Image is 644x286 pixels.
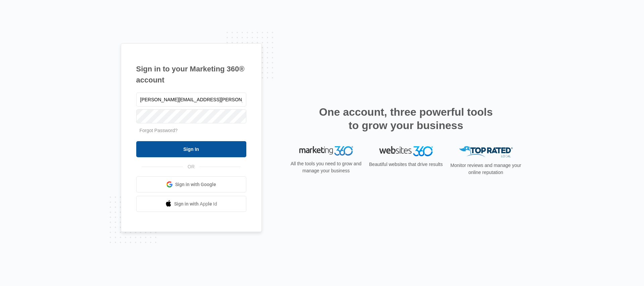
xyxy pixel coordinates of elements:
h1: Sign in to your Marketing 360® account [136,63,246,85]
a: Sign in with Apple Id [136,196,246,212]
input: Sign In [136,141,246,157]
input: Email [136,93,246,107]
span: OR [183,163,199,170]
p: All the tools you need to grow and manage your business [289,160,364,174]
a: Sign in with Google [136,176,246,192]
a: Forgot Password? [140,128,178,133]
img: Top Rated Local [459,146,513,157]
span: Sign in with Apple Id [174,201,217,208]
img: Websites 360 [379,146,433,156]
img: Marketing 360 [299,146,353,156]
span: Sign in with Google [175,181,216,188]
p: Beautiful websites that drive results [368,161,444,168]
h2: One account, three powerful tools to grow your business [317,105,495,132]
p: Monitor reviews and manage your online reputation [448,162,524,176]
